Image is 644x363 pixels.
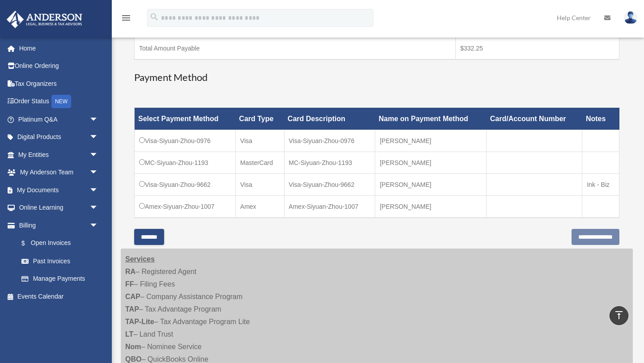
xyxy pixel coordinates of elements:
th: Notes [582,108,619,130]
div: NEW [51,95,71,108]
a: My Anderson Teamarrow_drop_down [6,164,112,181]
a: $Open Invoices [13,234,103,253]
a: Digital Productsarrow_drop_down [6,128,112,146]
strong: FF [125,280,134,288]
td: Total Amount Payable [135,37,456,59]
a: Online Learningarrow_drop_down [6,199,112,217]
td: Visa-Siyuan-Zhou-0976 [135,130,236,152]
strong: QBO [125,355,141,363]
a: Tax Organizers [6,75,112,93]
strong: TAP [125,305,139,313]
td: Visa [236,130,284,152]
td: [PERSON_NAME] [375,152,487,173]
a: Order StatusNEW [6,93,112,111]
td: Amex [236,195,284,218]
td: [PERSON_NAME] [375,130,487,152]
td: Amex-Siyuan-Zhou-1007 [284,195,375,218]
a: My Documentsarrow_drop_down [6,181,112,199]
a: Platinum Q&Aarrow_drop_down [6,110,112,128]
span: arrow_drop_down [89,164,107,182]
i: search [149,12,159,22]
td: Visa-Siyuan-Zhou-9662 [284,173,375,195]
a: Online Ordering [6,57,112,75]
td: Ink - Biz [582,173,619,195]
a: Manage Payments [13,270,107,288]
i: vertical_align_top [614,310,624,321]
strong: CAP [125,293,140,300]
strong: TAP-Lite [125,318,154,325]
h3: Payment Method [134,71,619,84]
strong: Nom [125,343,141,350]
td: Visa [236,173,284,195]
td: Visa-Siyuan-Zhou-0976 [284,130,375,152]
img: Anderson Advisors Platinum Portal [4,11,85,28]
th: Card Description [284,108,375,130]
th: Card Type [236,108,284,130]
strong: Services [125,255,155,263]
strong: RA [125,268,136,275]
a: Home [6,39,112,57]
i: menu [121,13,131,23]
td: MasterCard [236,152,284,173]
span: $ [26,238,31,249]
span: arrow_drop_down [89,146,107,164]
span: arrow_drop_down [89,110,107,129]
span: arrow_drop_down [89,199,107,217]
span: arrow_drop_down [89,181,107,199]
a: Past Invoices [13,252,107,270]
td: $332.25 [456,37,619,59]
span: arrow_drop_down [89,128,107,147]
td: [PERSON_NAME] [375,195,487,218]
a: My Entitiesarrow_drop_down [6,146,112,164]
td: [PERSON_NAME] [375,173,487,195]
a: menu [121,16,131,23]
a: vertical_align_top [610,306,628,325]
a: Billingarrow_drop_down [6,216,107,234]
th: Select Payment Method [135,108,236,130]
td: MC-Siyuan-Zhou-1193 [135,152,236,173]
span: arrow_drop_down [89,216,107,235]
td: MC-Siyuan-Zhou-1193 [284,152,375,173]
a: Events Calendar [6,287,112,305]
td: Amex-Siyuan-Zhou-1007 [135,195,236,218]
img: User Pic [624,11,637,24]
td: Visa-Siyuan-Zhou-9662 [135,173,236,195]
th: Card/Account Number [487,108,582,130]
th: Name on Payment Method [375,108,487,130]
strong: LT [125,330,133,338]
